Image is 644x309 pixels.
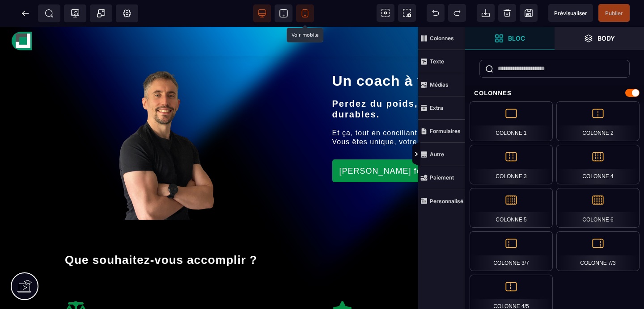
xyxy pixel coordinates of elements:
span: Voir les composants [377,4,394,22]
img: deb938928f5e33317c41bd396624582d.svg [11,4,33,25]
span: Personnalisé [418,189,465,213]
strong: Formulaires [430,128,461,134]
div: Colonnes [465,85,644,101]
span: Extra [418,96,465,120]
span: SEO [45,9,54,18]
span: Capture d'écran [398,4,416,22]
span: Enregistrer [520,4,538,22]
span: Code de suivi [64,4,86,22]
span: Créer une alerte modale [90,4,112,22]
span: Favicon [116,4,138,22]
span: Aperçu [548,4,593,22]
img: 305c43959cd627ddbe6b199c9ceeeb31_Profil_pic_(800_x_600_px).png [62,43,263,194]
div: Colonne 7/3 [556,231,640,271]
span: Ouvrir les blocs [465,27,555,50]
div: Colonne 3 [470,145,553,184]
span: Réglages Body [123,9,131,18]
span: Autre [418,143,465,166]
strong: Bloc [508,35,525,42]
text: Et ça, tout en conciliant vie personnelle et professionnelle. Vous êtes unique, votre accompagnem... [332,97,631,123]
span: Voir tablette [275,4,292,22]
a: À propos [566,9,594,21]
span: Défaire [427,4,445,22]
span: Retour [17,4,34,22]
span: Paiement [418,166,465,189]
strong: Colonnes [430,35,454,42]
span: Popup [97,9,106,18]
div: Colonne 1 [470,101,553,141]
div: Colonne 5 [470,188,553,228]
div: Colonne 4 [556,145,640,184]
h1: Que souhaitez-vous accomplir ? [65,222,579,245]
span: Nettoyage [498,4,516,22]
a: Contact [605,9,630,21]
div: Colonne 6 [556,188,640,228]
strong: Extra [430,104,443,111]
a: Accueil [491,9,514,21]
span: Médias [418,73,465,96]
strong: Body [597,35,615,42]
span: Colonnes [418,27,465,50]
span: Formulaires [418,120,465,143]
div: Colonne 3/7 [470,231,553,271]
strong: Autre [430,151,444,158]
span: Tracking [71,9,80,18]
span: Enregistrer le contenu [598,4,630,22]
span: Voir bureau [253,4,271,22]
button: [PERSON_NAME] forme OFFERT [332,133,482,155]
span: Métadata SEO [38,4,60,22]
h2: Perdez du poids, tonifiez votre corps pour des résultats durables. [332,67,631,97]
strong: Personnalisé [430,198,463,205]
span: Rétablir [448,4,466,22]
span: Afficher les vues [465,141,474,168]
strong: Texte [430,58,444,65]
h1: Un coach à vos côtés ! [332,41,631,67]
span: Texte [418,50,465,73]
strong: Paiement [430,174,454,181]
span: Voir mobile [296,4,314,22]
span: Publier [605,10,623,17]
div: Colonne 2 [556,101,640,141]
a: Coaching [525,9,555,21]
strong: Médias [430,81,449,88]
span: Importer [477,4,495,22]
span: Ouvrir les calques [555,27,644,50]
span: Prévisualiser [554,10,587,17]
